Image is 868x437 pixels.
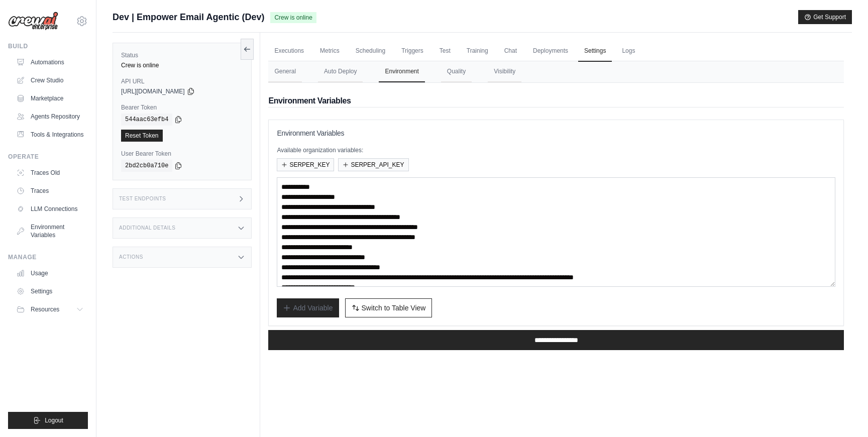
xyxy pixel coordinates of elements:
[268,41,310,62] a: Executions
[12,72,88,88] a: Crew Studio
[12,165,88,181] a: Traces Old
[616,41,641,62] a: Logs
[338,158,408,171] button: SERPER_API_KEY
[121,51,243,59] label: Status
[578,41,612,62] a: Settings
[121,114,172,126] code: 544aac63efb4
[818,389,868,437] iframe: Chat Widget
[461,41,494,62] a: Training
[119,254,143,260] h3: Actions
[350,41,391,62] a: Scheduling
[12,283,88,299] a: Settings
[268,61,844,82] nav: Tabs
[798,10,852,24] button: Get Support
[268,95,844,107] h2: Environment Variables
[8,412,88,429] button: Logout
[488,61,521,82] button: Visibility
[12,219,88,243] a: Environment Variables
[379,61,424,82] button: Environment
[270,12,316,23] span: Crew is online
[12,201,88,217] a: LLM Connections
[362,303,426,313] span: Switch to Table View
[121,130,163,142] a: Reset Token
[113,10,264,24] span: Dev | Empower Email Agentic (Dev)
[277,146,835,154] p: Available organization variables:
[45,416,63,424] span: Logout
[8,12,58,31] img: Logo
[345,298,432,317] button: Switch to Table View
[441,61,472,82] button: Quality
[277,158,334,171] button: SERPER_KEY
[12,90,88,106] a: Marketplace
[12,127,88,143] a: Tools & Integrations
[12,183,88,199] a: Traces
[121,61,243,69] div: Crew is online
[527,41,574,62] a: Deployments
[318,61,363,82] button: Auto Deploy
[268,61,302,82] button: General
[121,103,243,112] label: Bearer Token
[121,150,243,158] label: User Bearer Token
[314,41,346,62] a: Metrics
[8,153,88,161] div: Operate
[498,41,523,62] a: Chat
[119,196,166,202] h3: Test Endpoints
[8,42,88,50] div: Build
[121,77,243,85] label: API URL
[277,128,835,138] h3: Environment Variables
[395,41,429,62] a: Triggers
[12,54,88,70] a: Automations
[8,253,88,261] div: Manage
[119,225,175,231] h3: Additional Details
[121,160,172,172] code: 2bd2cb0a710e
[277,298,339,317] button: Add Variable
[12,265,88,281] a: Usage
[121,87,185,95] span: [URL][DOMAIN_NAME]
[12,108,88,125] a: Agents Repository
[31,305,59,313] span: Resources
[12,301,88,317] button: Resources
[433,41,457,62] a: Test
